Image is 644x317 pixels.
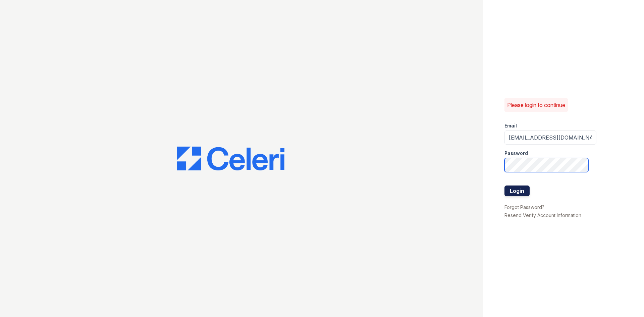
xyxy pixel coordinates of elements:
a: Forgot Password? [504,204,544,210]
a: Resend Verify Account Information [504,212,581,218]
label: Email [504,122,517,129]
p: Please login to continue [507,101,565,109]
label: Password [504,150,528,157]
button: Login [504,186,530,196]
img: CE_Logo_Blue-a8612792a0a2168367f1c8372b55b34899dd931a85d93a1a3d3e32e68fde9ad4.png [177,147,284,171]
